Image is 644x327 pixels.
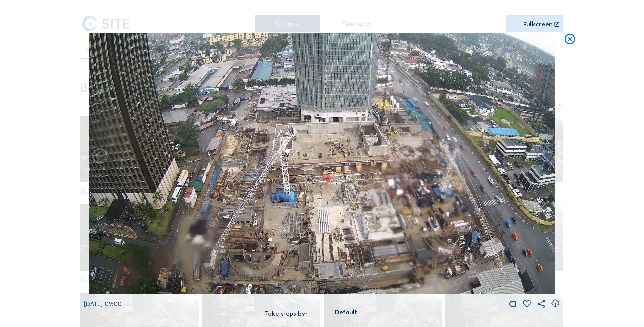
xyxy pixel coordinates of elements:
div: Take steps by: [265,311,307,317]
img: Image [89,33,555,295]
i: Back [535,147,554,167]
span: [DATE] 09:00 [84,300,122,308]
div: Default [335,309,357,315]
i: Forward [90,147,109,167]
div: Default [313,309,379,319]
div: Fullscreen [523,21,553,28]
